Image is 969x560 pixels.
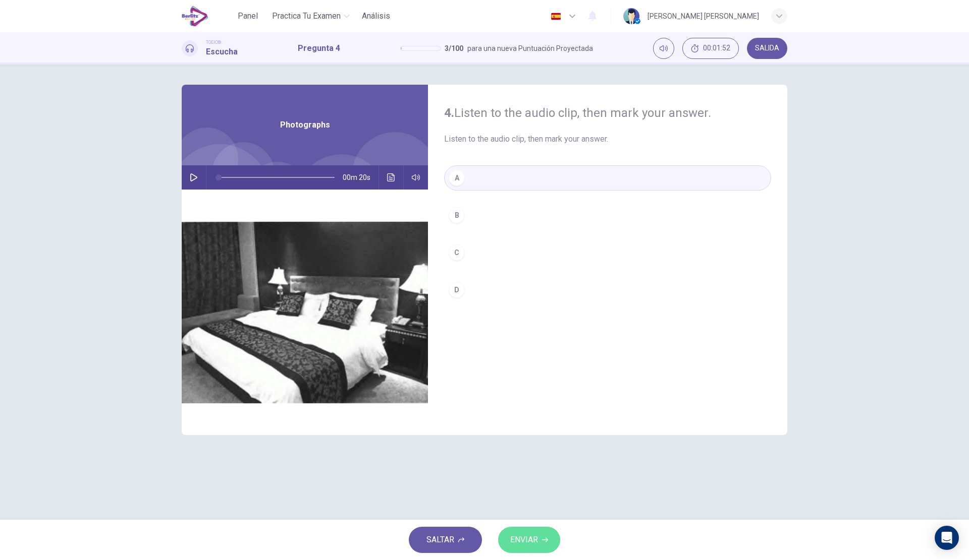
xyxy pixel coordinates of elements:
[272,10,341,22] span: Practica tu examen
[444,106,454,120] strong: 4.
[682,38,739,59] button: 00:01:52
[449,207,465,223] div: B
[362,10,390,22] span: Análisis
[449,170,465,186] div: A
[238,10,258,22] span: Panel
[182,6,232,26] a: EduSynch logo
[550,13,562,20] img: es
[182,6,208,26] img: EduSynch logo
[755,44,779,52] span: SALIDA
[383,165,399,190] button: Haz clic para ver la transcripción del audio
[232,7,264,25] button: Panel
[648,10,759,22] div: [PERSON_NAME] [PERSON_NAME]
[444,165,771,191] button: A
[409,527,482,553] button: SALTAR
[358,7,394,25] button: Análisis
[747,38,787,59] button: SALIDA
[182,190,428,435] img: Photographs
[510,533,538,547] span: ENVIAR
[467,42,593,54] span: para una nueva Puntuación Proyectada
[935,526,959,550] div: Open Intercom Messenger
[343,165,379,190] span: 00m 20s
[444,240,771,265] button: C
[449,282,465,298] div: D
[444,133,771,145] span: Listen to the audio clip, then mark your answer.
[623,8,639,24] img: Profile picture
[498,527,560,553] button: ENVIAR
[206,46,238,58] h1: Escucha
[268,7,354,25] button: Practica tu examen
[703,44,730,52] span: 00:01:52
[298,42,340,54] h1: Pregunta 4
[445,42,463,54] span: 3 / 100
[206,39,221,46] span: TOEIC®
[444,277,771,302] button: D
[682,38,739,59] div: Ocultar
[444,105,771,121] h4: Listen to the audio clip, then mark your answer.
[444,203,771,228] button: B
[653,38,674,59] div: Silenciar
[280,119,330,131] span: Photographs
[449,244,465,261] div: C
[426,533,454,547] span: SALTAR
